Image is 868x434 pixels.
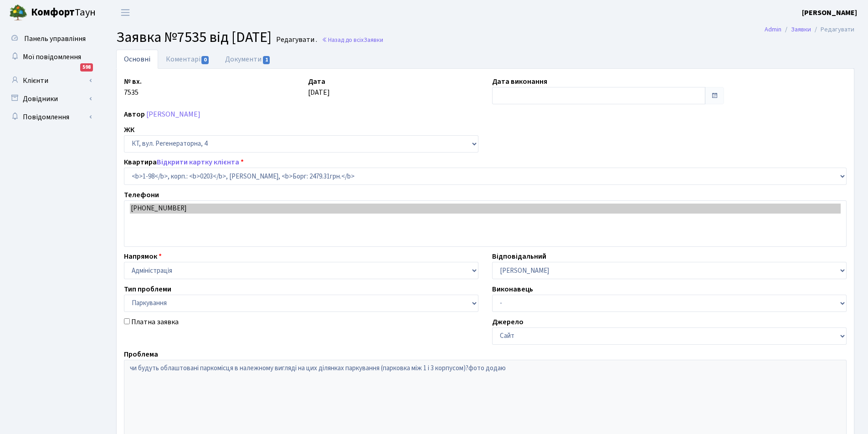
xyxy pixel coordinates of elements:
a: Мої повідомлення598 [5,48,96,66]
b: Комфорт [31,5,75,20]
label: Дата [308,76,325,87]
select: ) [124,295,478,312]
nav: breadcrumb [751,20,868,39]
label: Дата виконання [492,76,547,87]
a: Клієнти [5,71,96,90]
a: Заявки [791,25,811,34]
label: Напрямок [124,251,162,262]
label: Телефони [124,189,159,200]
select: ) [124,168,847,185]
span: Таун [31,5,96,20]
a: [PERSON_NAME] [146,109,200,119]
b: [PERSON_NAME] [802,8,857,18]
span: Панель управління [24,34,86,44]
span: Заявки [364,36,383,44]
label: Квартира [124,157,244,168]
small: Редагувати . [274,36,317,44]
label: ЖК [124,124,134,135]
span: Заявка №7535 від [DATE] [116,27,272,48]
span: Мої повідомлення [23,52,81,62]
a: Основні [116,50,158,69]
li: Редагувати [811,25,854,35]
a: Панель управління [5,30,96,48]
button: Переключити навігацію [114,5,137,20]
label: Джерело [492,317,524,327]
a: Коментарі [158,50,217,69]
a: [PERSON_NAME] [802,7,857,18]
div: [DATE] [301,76,485,104]
label: № вх. [124,76,142,87]
label: Платна заявка [131,317,179,327]
a: Admin [765,25,781,34]
span: 1 [263,56,270,64]
img: logo.png [9,4,27,22]
div: 598 [80,63,93,71]
span: 0 [201,56,209,64]
label: Відповідальний [492,251,546,262]
label: Тип проблеми [124,284,171,295]
label: Проблема [124,349,158,360]
label: Автор [124,109,145,120]
a: Відкрити картку клієнта [157,157,239,167]
a: Документи [217,50,278,69]
a: Назад до всіхЗаявки [322,36,383,44]
label: Виконавець [492,284,533,295]
div: 7535 [117,76,301,104]
a: Довідники [5,90,96,108]
option: [PHONE_NUMBER] [130,204,841,214]
a: Повідомлення [5,108,96,126]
